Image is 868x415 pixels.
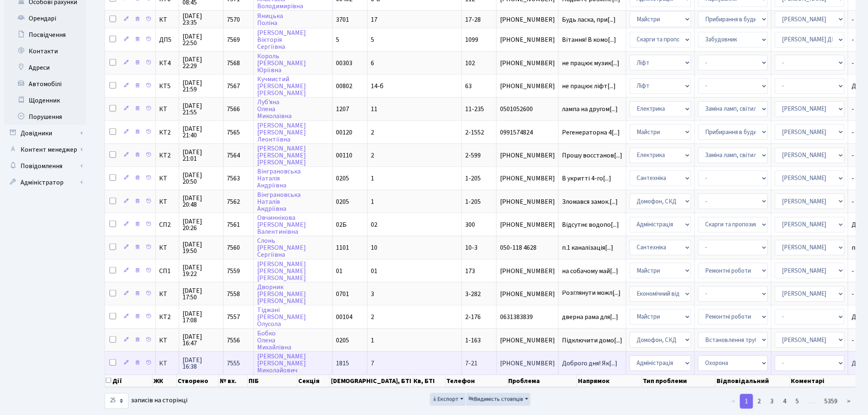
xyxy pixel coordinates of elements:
[465,290,481,299] span: 3-282
[765,394,779,409] a: 3
[336,59,352,68] span: 00303
[159,360,176,367] span: КТ
[159,337,176,344] span: КТ
[500,221,555,228] span: [PHONE_NUMBER]
[500,36,555,43] span: [PHONE_NUMBER]
[177,375,219,387] th: Створено
[562,35,616,44] span: Вітання! В комо[...]
[4,59,86,76] a: Адреси
[4,92,86,109] a: Щоденник
[465,220,475,229] span: 300
[159,36,176,43] span: ДП5
[465,128,484,137] span: 2-1552
[500,198,555,205] span: [PHONE_NUMBER]
[371,220,377,229] span: 02
[227,82,240,91] span: 7567
[778,394,791,409] a: 4
[716,375,790,387] th: Відповідальний
[159,221,176,228] span: СП2
[753,394,766,409] a: 2
[562,59,619,68] span: не працює музик[...]
[500,291,555,297] span: [PHONE_NUMBER]
[183,218,220,231] span: [DATE] 20:26
[183,56,220,69] span: [DATE] 22:29
[159,16,176,23] span: КТ
[500,16,555,23] span: [PHONE_NUMBER]
[371,336,374,345] span: 1
[336,243,349,252] span: 1101
[297,375,330,387] th: Секція
[336,105,349,114] span: 1207
[227,290,240,299] span: 7558
[500,175,555,182] span: [PHONE_NUMBER]
[257,329,291,352] a: БобкоОленаМихайлівна
[219,375,248,387] th: № вх.
[371,128,374,137] span: 2
[257,283,306,306] a: Дворник[PERSON_NAME][PERSON_NAME]
[465,15,481,24] span: 17-28
[371,359,374,368] span: 7
[257,306,306,328] a: Тіджані[PERSON_NAME]Олусола
[159,244,176,251] span: КТ
[446,375,508,387] th: Телефон
[227,59,240,68] span: 7568
[4,158,86,174] a: Повідомлення
[4,109,86,125] a: Порушення
[562,151,622,160] span: Прошу восстанов[...]
[257,260,306,283] a: [PERSON_NAME][PERSON_NAME][PERSON_NAME]
[371,174,374,183] span: 1
[336,220,347,229] span: 02Б
[371,290,374,299] span: 3
[105,393,128,409] select: записів на сторінці
[562,174,611,183] span: В укритті 4-го[...]
[227,128,240,137] span: 7565
[500,60,555,66] span: [PHONE_NUMBER]
[465,312,481,322] span: 2-176
[371,312,374,322] span: 2
[4,141,86,158] a: Контент менеджер
[371,15,377,24] span: 17
[562,82,616,91] span: не працює ліфт[...]
[183,357,220,370] span: [DATE] 16:38
[562,312,618,322] span: дверна рама для[...]
[336,336,349,345] span: 0205
[257,28,306,51] a: [PERSON_NAME]ВікторіяСергіївна
[371,105,377,114] span: 11
[227,220,240,229] span: 7561
[430,393,466,406] button: Експорт
[257,213,306,236] a: Овчиннікова[PERSON_NAME]Валентинівна
[183,103,220,116] span: [DATE] 21:55
[820,394,843,409] a: 5359
[257,144,306,167] a: [PERSON_NAME][PERSON_NAME][PERSON_NAME]
[336,359,349,368] span: 1815
[371,82,384,91] span: 14-б
[500,360,555,367] span: [PHONE_NUMBER]
[465,35,478,44] span: 1099
[562,359,617,368] span: Доброго дня! Як[...]
[465,59,475,68] span: 102
[227,243,240,252] span: 7560
[183,264,220,277] span: [DATE] 19:22
[371,197,374,206] span: 1
[257,11,283,27] a: ЯницькаПоліна
[508,375,577,387] th: Проблема
[336,174,349,183] span: 0205
[740,394,753,409] a: 1
[159,60,176,66] span: КТ4
[432,395,459,404] span: Експорт
[4,125,86,141] a: Довідники
[465,105,484,114] span: 11-235
[183,241,220,254] span: [DATE] 19:50
[330,375,413,387] th: [DEMOGRAPHIC_DATA], БТІ
[257,121,306,144] a: [PERSON_NAME][PERSON_NAME]Леонтіївна
[227,105,240,114] span: 7566
[371,267,377,276] span: 01
[371,151,374,160] span: 2
[562,105,618,114] span: лампа на другом[...]
[257,167,301,190] a: ВінграновськаНаталіяАндріївна
[336,290,349,299] span: 0701
[183,172,220,185] span: [DATE] 20:50
[4,76,86,92] a: Автомобілі
[465,174,481,183] span: 1-205
[465,336,481,345] span: 1-163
